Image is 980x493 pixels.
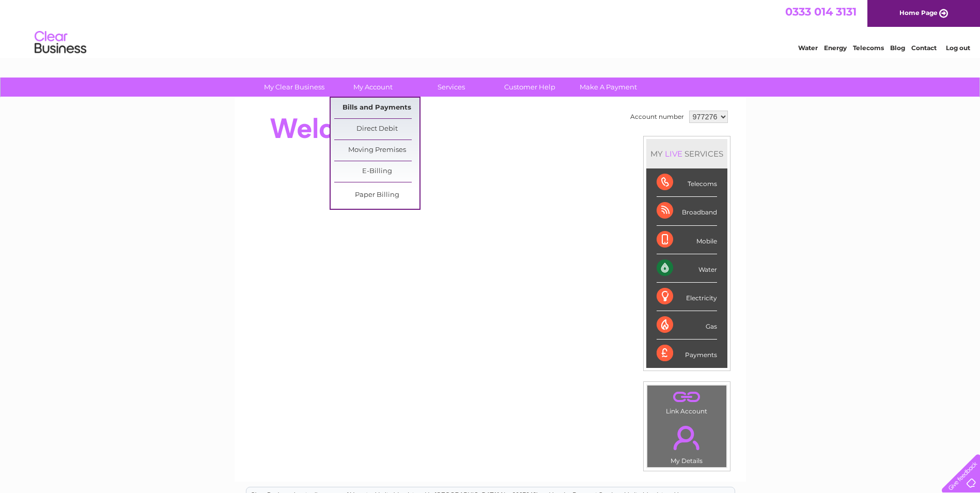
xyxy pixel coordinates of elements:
[330,78,415,97] a: My Account
[911,44,937,52] a: Contact
[246,6,735,50] div: Clear Business is a trading name of Verastar Limited (registered in [GEOGRAPHIC_DATA] No. 3667643...
[252,78,337,97] a: My Clear Business
[646,139,727,168] div: MY SERVICES
[657,226,717,254] div: Mobile
[657,340,717,367] div: Payments
[650,388,724,406] a: .
[334,140,419,161] a: Moving Premises
[409,78,494,97] a: Services
[657,197,717,225] div: Broadband
[657,283,717,311] div: Electricity
[785,5,857,18] a: 0333 014 3131
[657,168,717,197] div: Telecoms
[334,98,419,118] a: Bills and Payments
[657,254,717,283] div: Water
[334,161,419,182] a: E-Billing
[487,78,572,97] a: Customer Help
[334,185,419,206] a: Paper Billing
[647,385,727,418] td: Link Account
[34,27,87,58] img: logo.png
[566,78,651,97] a: Make A Payment
[657,311,717,340] div: Gas
[650,420,724,456] a: .
[890,44,905,52] a: Blog
[334,119,419,140] a: Direct Debit
[647,417,727,468] td: My Details
[853,44,884,52] a: Telecoms
[628,108,687,126] td: Account number
[824,44,847,52] a: Energy
[663,149,685,159] div: LIVE
[946,44,970,52] a: Log out
[798,44,818,52] a: Water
